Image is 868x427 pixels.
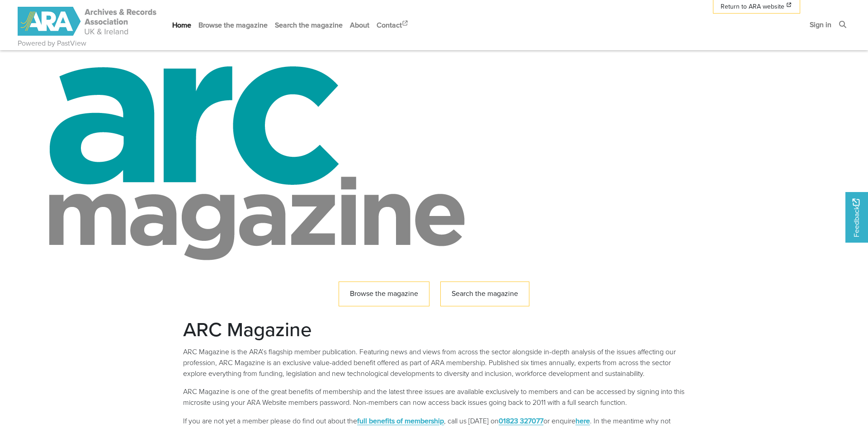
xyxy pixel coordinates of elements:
a: 01823 327077 [499,416,543,426]
a: Home [169,13,195,37]
span: Return to ARA website [721,2,784,11]
a: Browse the magazine [339,282,429,306]
a: Browse the magazine [195,13,271,37]
a: Would you like to provide feedback? [845,192,868,243]
img: ARA - ARC Magazine | Powered by PastView [18,7,158,36]
span: Feedback [851,199,862,237]
a: Powered by PastView [18,38,86,49]
a: Contact [373,13,413,37]
p: ARC Magazine is the ARA’s flagship member publication. Featuring news and views from across the s... [183,347,685,379]
a: full benefits of membership [357,416,444,426]
a: ARA - ARC Magazine | Powered by PastView logo [18,2,158,41]
a: here [576,416,590,426]
a: Sign in [806,13,835,37]
a: Search the magazine [440,282,529,306]
p: ARC Magazine is one of the great benefits of membership and the latest three issues are available... [183,386,685,408]
a: Search the magazine [271,13,346,37]
a: About [346,13,373,37]
h2: ARC Magazine [183,317,685,341]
